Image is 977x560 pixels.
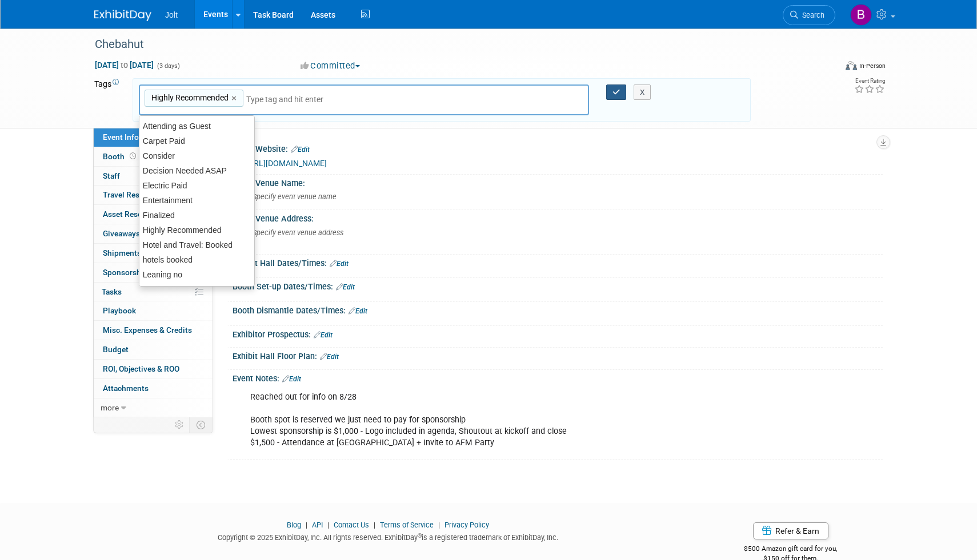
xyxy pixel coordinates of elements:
div: Event Website: [233,140,883,155]
span: Shipments [103,248,141,257]
span: Playbook [103,306,136,315]
td: Personalize Event Tab Strip [170,417,190,432]
span: Search [798,11,824,19]
div: Exhibit Hall Dates/Times: [233,255,883,269]
div: Leaning no [139,267,254,282]
td: Tags [94,78,122,122]
td: Toggle Event Tabs [190,417,213,432]
a: Shipments [94,244,213,263]
a: Blog [287,521,301,529]
a: Asset Reservations [94,205,213,224]
a: Search [783,5,835,25]
div: Copyright © 2025 ExhibitDay, Inc. All rights reserved. ExhibitDay is a registered trademark of Ex... [94,530,682,543]
a: Event Information [94,128,213,147]
a: Contact Us [334,521,369,529]
a: [URL][DOMAIN_NAME] [246,159,327,168]
a: × [231,92,239,105]
input: Type tag and hit enter [246,94,406,105]
span: Staff [103,171,120,180]
div: Long Sales Cycle [139,282,254,297]
span: ROI, Objectives & ROO [103,364,179,373]
sup: ® [418,533,422,539]
div: Attending as Guest [139,119,254,134]
a: Playbook [94,301,213,320]
a: Giveaways [94,224,213,243]
span: (3 days) [156,62,180,70]
div: Event Format [768,59,886,76]
button: X [634,84,651,100]
a: Edit [330,260,349,268]
div: Event Rating [854,78,885,84]
img: Format-Inperson.png [846,61,857,70]
span: Travel Reservations [103,190,173,199]
span: Specify event venue address [245,228,343,237]
a: Sponsorships [94,263,213,282]
div: Event Venue Name: [233,175,883,189]
a: Tasks [94,283,213,301]
img: ExhibitDay [94,10,151,21]
div: Event Notes: [233,370,883,385]
span: Budget [103,345,129,354]
a: Staff [94,167,213,186]
div: Exhibit Hall Floor Plan: [233,348,883,362]
span: Event Information [103,132,167,142]
a: Misc. Expenses & Credits [94,321,213,340]
div: Decision Needed ASAP [139,163,254,178]
div: Highly Recommended [139,223,254,237]
div: Electric Paid [139,178,254,193]
span: Booth [103,152,138,161]
a: ROI, Objectives & ROO [94,360,213,378]
a: Booth [94,147,213,166]
span: | [435,521,443,529]
span: Giveaways [103,229,140,238]
div: Exhibitor Prospectus: [233,326,883,341]
button: Committed [297,60,365,72]
div: Consider [139,148,254,163]
a: Refer & Earn [753,522,828,539]
span: more [101,403,119,412]
a: Edit [282,375,301,383]
span: Attachments [103,384,149,393]
div: Booth Dismantle Dates/Times: [233,302,883,317]
div: Carpet Paid [139,134,254,148]
div: hotels booked [139,252,254,267]
a: Edit [314,331,333,339]
div: Finalized [139,208,254,223]
div: Entertainment [139,193,254,208]
a: API [312,521,323,529]
a: Terms of Service [380,521,434,529]
a: Travel Reservations [94,186,213,204]
span: | [371,521,378,529]
div: In-Person [859,62,886,70]
img: Brooke Valderrama [850,4,872,26]
div: Chebahut [91,34,818,55]
span: Tasks [102,287,122,296]
a: more [94,398,213,417]
span: | [303,521,310,529]
span: Jolt [165,10,178,19]
span: Specify event venue name [245,192,337,201]
span: to [119,61,130,70]
a: Privacy Policy [445,521,489,529]
a: Edit [291,146,310,154]
span: Sponsorships [103,268,152,277]
a: Budget [94,340,213,359]
a: Edit [336,283,355,291]
a: Edit [320,353,339,361]
a: Edit [349,307,367,315]
span: Booth not reserved yet [127,152,138,160]
div: Event Venue Address: [233,210,883,224]
div: Reached out for info on 8/28 Booth spot is reserved we just need to pay for sponsorship Lowest sp... [242,386,757,454]
div: Hotel and Travel: Booked [139,237,254,252]
span: | [325,521,332,529]
a: Attachments [94,379,213,398]
span: Asset Reservations [103,210,171,219]
span: [DATE] [DATE] [94,60,154,70]
span: Highly Recommended [149,92,229,103]
div: Booth Set-up Dates/Times: [233,278,883,293]
span: Misc. Expenses & Credits [103,325,192,335]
